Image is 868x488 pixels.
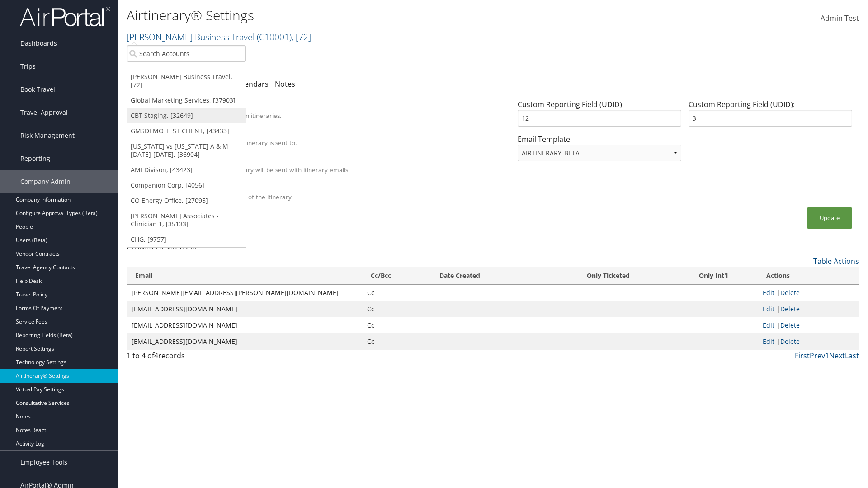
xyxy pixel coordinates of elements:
a: Companion Corp, [4056] [127,178,246,193]
a: Edit [763,305,774,313]
div: Client Name [169,103,481,111]
td: | [758,317,859,333]
td: | [758,333,859,350]
h1: Airtinerary® Settings [127,6,615,25]
td: Cc [363,301,431,317]
a: Edit [763,321,774,329]
span: Dashboards [20,32,57,55]
a: Global Marketing Services, [37903] [127,93,246,108]
th: Actions [758,267,859,285]
div: Email Template: [514,134,685,169]
td: | [758,285,859,301]
th: Email: activate to sort column ascending [127,267,363,285]
a: GMSDEMO TEST CLIENT, [43433] [127,123,246,139]
span: Book Travel [20,78,55,101]
div: Attach PDF [169,157,481,165]
span: ( C10001 ) [257,31,292,43]
th: Cc/Bcc: activate to sort column ascending [363,267,431,285]
a: [US_STATE] vs [US_STATE] A & M [DATE]-[DATE], [36904] [127,139,246,162]
td: Cc [363,333,431,350]
a: Table Actions [813,256,859,266]
a: Edit [763,337,774,346]
a: Notes [275,79,295,89]
span: Risk Management [20,124,75,147]
span: , [ 72 ] [292,31,311,43]
a: Last [845,351,859,361]
span: Employee Tools [20,451,67,474]
a: AMI Divison, [43423] [127,162,246,178]
a: Delete [780,321,800,329]
span: Reporting [20,147,50,170]
a: CO Energy Office, [27095] [127,193,246,208]
th: Date Created: activate to sort column ascending [431,267,547,285]
a: Delete [780,288,800,297]
a: Admin Test [821,5,859,33]
a: First [795,351,810,361]
a: Delete [780,305,800,313]
span: Admin Test [821,13,859,23]
div: Show Survey [169,184,481,192]
a: [PERSON_NAME] Business Travel, [72] [127,69,246,93]
img: airportal-logo.png [20,6,110,27]
span: 4 [154,351,158,361]
div: Override Email [169,130,481,138]
a: [PERSON_NAME] Associates - Clinician 1, [35133] [127,208,246,232]
span: Trips [20,55,36,78]
td: Cc [363,317,431,333]
td: | [758,301,859,317]
td: Cc [363,285,431,301]
td: [EMAIL_ADDRESS][DOMAIN_NAME] [127,333,363,350]
a: Next [829,351,845,361]
div: Custom Reporting Field (UDID): [685,99,856,134]
a: Edit [763,288,774,297]
a: CHG, [9757] [127,232,246,247]
button: Update [807,207,852,229]
a: Prev [810,351,825,361]
input: Search Accounts [127,45,246,62]
a: CBT Staging, [32649] [127,108,246,123]
a: Calendars [234,79,269,89]
td: [EMAIL_ADDRESS][DOMAIN_NAME] [127,317,363,333]
span: Travel Approval [20,101,68,124]
label: A PDF version of the itinerary will be sent with itinerary emails. [169,165,350,174]
th: Only Int'l: activate to sort column ascending [669,267,758,285]
th: Only Ticketed: activate to sort column ascending [547,267,669,285]
td: [PERSON_NAME][EMAIL_ADDRESS][PERSON_NAME][DOMAIN_NAME] [127,285,363,301]
a: [PERSON_NAME] Business Travel [127,31,311,43]
div: 1 to 4 of records [127,350,304,366]
div: Custom Reporting Field (UDID): [514,99,685,134]
td: [EMAIL_ADDRESS][DOMAIN_NAME] [127,301,363,317]
a: Delete [780,337,800,346]
span: Company Admin [20,170,71,193]
a: 1 [825,351,829,361]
